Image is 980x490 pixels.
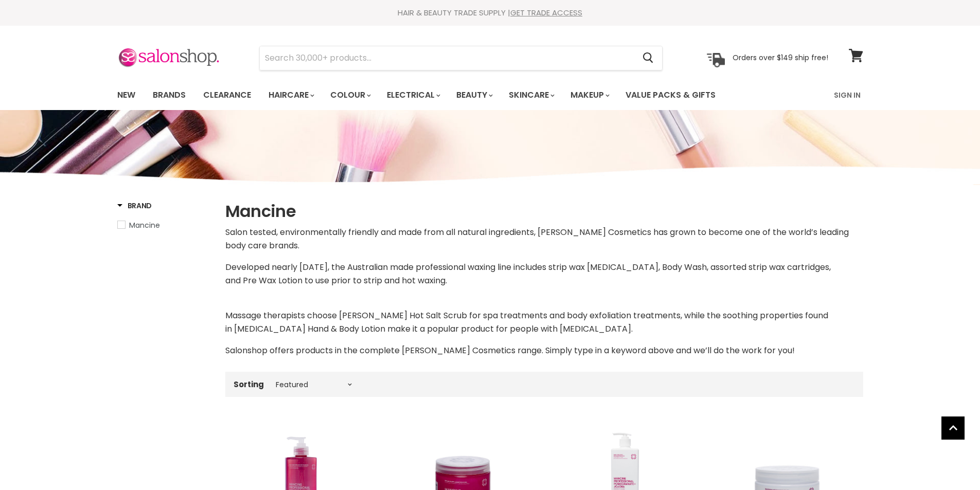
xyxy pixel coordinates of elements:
iframe: Gorgias live chat messenger [929,442,970,480]
h1: Mancine [225,201,863,222]
a: Value Packs & Gifts [618,84,723,106]
p: Massage therapists choose [PERSON_NAME] Hot Salt Scrub for spa treatments and body exfoliation tr... [225,309,863,336]
a: Sign In [828,84,867,106]
a: Brands [145,84,193,106]
a: Colour [323,84,377,106]
nav: Main [104,80,876,110]
a: Clearance [195,84,259,106]
ul: Main menu [110,80,776,110]
a: Skincare [501,84,561,106]
p: Orders over $149 ship free! [733,53,828,62]
a: Haircare [261,84,320,106]
a: GET TRADE ACCESS [510,7,582,18]
a: Electrical [379,84,447,106]
p: Salon tested, environmentally friendly and made from all natural ingredients, [PERSON_NAME] Cosme... [225,226,863,252]
div: Developed nearly [DATE], the Australian made professional waxing line includes strip wax [MEDICAL... [225,226,863,357]
a: Beauty [449,84,499,106]
a: New [110,84,143,106]
button: Search [635,46,662,70]
form: Product [259,46,663,70]
a: Makeup [563,84,616,106]
label: Sorting [234,380,264,389]
input: Search [260,46,635,70]
span: Mancine [129,220,160,230]
h3: Brand [117,201,152,211]
a: Mancine [117,220,212,231]
div: HAIR & BEAUTY TRADE SUPPLY | [104,8,876,18]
